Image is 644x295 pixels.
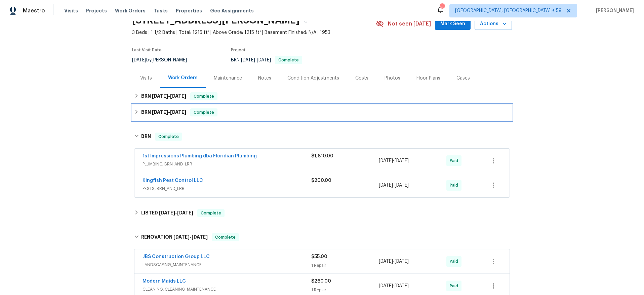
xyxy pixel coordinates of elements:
[379,182,409,189] span: -
[152,94,168,98] span: [DATE]
[152,110,186,114] span: -
[311,279,331,284] span: $260.00
[379,183,393,188] span: [DATE]
[191,93,217,100] span: Complete
[355,75,368,82] div: Costs
[231,58,302,62] span: BRN
[395,158,409,163] span: [DATE]
[440,20,465,28] span: Mark Seen
[456,75,470,82] div: Cases
[455,7,562,14] span: [GEOGRAPHIC_DATA], [GEOGRAPHIC_DATA] + 59
[132,126,512,147] div: BRN Complete
[311,154,333,158] span: $1,810.00
[379,284,393,288] span: [DATE]
[379,157,409,164] span: -
[287,75,339,82] div: Condition Adjustments
[170,94,186,98] span: [DATE]
[231,48,246,52] span: Project
[64,7,78,14] span: Visits
[141,108,186,116] h6: BRN
[395,183,409,188] span: [DATE]
[143,254,210,259] a: JBS Construction Group LLC
[395,284,409,288] span: [DATE]
[143,261,311,268] span: LANDSCAPING_MAINTENANCE
[379,158,393,163] span: [DATE]
[435,18,471,30] button: Mark Seen
[311,178,331,183] span: $200.00
[143,279,186,284] a: Modern Maids LLC
[212,234,238,241] span: Complete
[191,109,217,116] span: Complete
[593,7,634,14] span: [PERSON_NAME]
[132,29,376,36] span: 3 Beds | 1 1/2 Baths | Total: 1215 ft² | Above Grade: 1215 ft² | Basement Finished: N/A | 1953
[141,209,193,217] h6: LISTED
[276,58,301,62] span: Complete
[385,75,400,82] div: Photos
[192,235,208,239] span: [DATE]
[475,18,512,30] button: Actions
[132,227,512,248] div: RENOVATION [DATE]-[DATE]Complete
[198,210,224,216] span: Complete
[159,210,175,215] span: [DATE]
[143,161,311,167] span: PLUMBING, BRN_AND_LRR
[395,259,409,264] span: [DATE]
[141,233,208,241] h6: RENOVATION
[115,7,146,14] span: Work Orders
[143,178,203,183] a: Kingfish Pest Control LLC
[379,259,393,264] span: [DATE]
[450,258,461,265] span: Paid
[140,75,152,82] div: Visits
[141,92,186,100] h6: BRN
[440,4,444,11] div: 634
[141,133,151,141] h6: BRN
[379,283,409,289] span: -
[170,110,186,114] span: [DATE]
[241,58,255,62] span: [DATE]
[154,8,168,13] span: Tasks
[173,235,208,239] span: -
[143,154,257,158] a: 1st Impressions Plumbing dba Floridian Plumbing
[177,210,193,215] span: [DATE]
[168,75,198,81] div: Work Orders
[132,48,162,52] span: Last Visit Date
[152,94,186,98] span: -
[450,182,461,189] span: Paid
[214,75,242,82] div: Maintenance
[176,7,202,14] span: Properties
[143,185,311,192] span: PESTS, BRN_AND_LRR
[156,133,182,140] span: Complete
[450,157,461,164] span: Paid
[241,58,271,62] span: -
[258,75,271,82] div: Notes
[210,7,254,14] span: Geo Assignments
[132,205,512,221] div: LISTED [DATE]-[DATE]Complete
[480,20,507,28] span: Actions
[311,287,379,293] div: 1 Repair
[152,110,168,114] span: [DATE]
[132,104,512,120] div: BRN [DATE]-[DATE]Complete
[23,7,45,14] span: Maestro
[132,17,299,24] h2: [STREET_ADDRESS][PERSON_NAME]
[379,258,409,265] span: -
[159,210,193,215] span: -
[388,20,431,27] span: Not seen [DATE]
[173,235,190,239] span: [DATE]
[311,262,379,269] div: 1 Repair
[450,283,461,289] span: Paid
[86,7,107,14] span: Projects
[132,56,195,64] div: by [PERSON_NAME]
[311,254,327,259] span: $55.00
[132,88,512,104] div: BRN [DATE]-[DATE]Complete
[257,58,271,62] span: [DATE]
[416,75,440,82] div: Floor Plans
[143,286,311,293] span: CLEANING, CLEANING_MAINTENANCE
[132,58,146,62] span: [DATE]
